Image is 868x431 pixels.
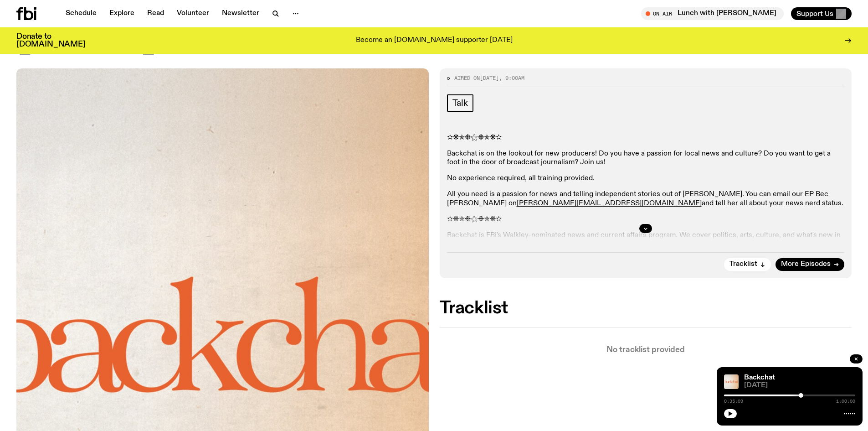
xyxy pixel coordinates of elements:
[796,10,833,18] span: Support Us
[16,16,156,57] span: [DATE]
[104,7,140,20] a: Explore
[447,134,845,142] p: ✫❋✯❉⚝❉✯❋✫
[216,7,265,20] a: Newsletter
[791,7,852,20] button: Support Us
[452,98,468,108] span: Talk
[447,150,845,167] p: Backchat is on the lookout for new producers! Do you have a passion for local news and culture? D...
[447,190,845,208] p: All you need is a passion for news and telling independent stories out of [PERSON_NAME]. You can ...
[776,258,844,271] a: More Episodes
[447,174,845,183] p: No experience required, all training provided.
[142,7,169,20] a: Read
[60,7,102,20] a: Schedule
[447,94,473,112] a: Talk
[729,261,757,268] span: Tracklist
[356,36,513,45] p: Become an [DOMAIN_NAME] supporter [DATE]
[651,10,779,17] span: Tune in live
[781,261,831,268] span: More Episodes
[454,74,480,82] span: Aired on
[641,7,784,20] button: On AirLunch with [PERSON_NAME]
[724,258,771,271] button: Tracklist
[16,33,85,48] h3: Donate to [DOMAIN_NAME]
[480,74,499,82] span: [DATE]
[440,346,852,354] p: No tracklist provided
[836,399,855,404] span: 1:00:00
[499,74,524,82] span: , 9:00am
[171,7,215,20] a: Volunteer
[744,374,775,381] a: Backchat
[517,200,702,207] a: [PERSON_NAME][EMAIL_ADDRESS][DOMAIN_NAME]
[744,382,855,389] span: [DATE]
[440,300,852,317] h2: Tracklist
[724,399,743,404] span: 0:35:09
